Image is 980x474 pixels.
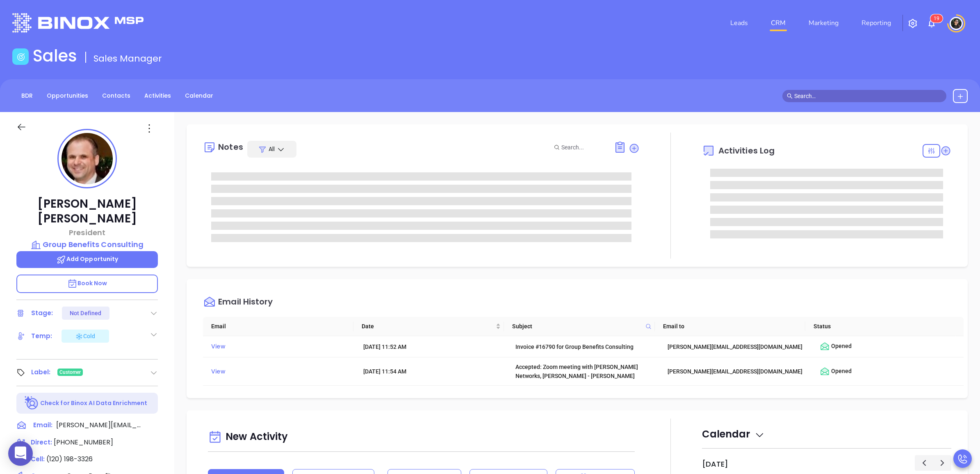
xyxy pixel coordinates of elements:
span: Cell : [31,455,45,463]
span: search [787,93,793,99]
img: profile-user [62,133,113,184]
h2: [DATE] [702,460,728,469]
div: Temp: [31,330,52,342]
span: Customer [59,368,81,377]
button: Previous day [915,455,933,470]
span: Direct : [31,438,52,447]
span: (120) 198-3326 [46,454,93,464]
img: logo [12,13,144,32]
div: View [211,366,352,377]
button: Next day [933,455,951,470]
div: [PERSON_NAME][EMAIL_ADDRESS][DOMAIN_NAME] [668,342,808,351]
div: Opened [820,366,960,377]
div: Notes [218,143,243,151]
img: iconSetting [908,18,918,28]
div: Cold [75,331,95,341]
sup: 19 [930,14,943,23]
span: All [269,145,275,153]
div: Opened [820,341,960,352]
a: Leads [727,15,751,31]
span: Calendar [702,427,765,441]
div: Not Defined [70,307,101,320]
p: President [16,227,158,238]
span: Subject [512,322,642,331]
span: [PHONE_NUMBER] [54,437,113,447]
p: Check for Binox AI Data Enrichment [40,399,147,408]
span: Book Now [67,279,107,287]
span: Activities Log [718,147,775,155]
div: Stage: [31,307,53,319]
span: Add Opportunity [56,255,119,263]
img: Ai-Enrich-DaqCidB-.svg [25,396,39,410]
input: Search... [561,143,605,152]
a: Marketing [805,15,842,31]
span: [PERSON_NAME][EMAIL_ADDRESS][DOMAIN_NAME] [56,420,142,430]
div: View [211,341,352,352]
th: Email [203,317,353,336]
a: Reporting [858,15,894,31]
div: [DATE] 11:52 AM [363,342,504,351]
div: [DATE] 11:54 AM [363,367,504,376]
a: CRM [768,15,789,31]
a: Group Benefits Consulting [16,239,158,250]
div: Label: [31,366,51,378]
div: [PERSON_NAME][EMAIL_ADDRESS][DOMAIN_NAME] [668,367,808,376]
span: Sales Manager [93,52,162,65]
a: BDR [16,89,38,103]
input: Search… [794,92,942,101]
p: [PERSON_NAME] [PERSON_NAME] [16,197,158,226]
th: Email to [655,317,805,336]
div: Invoice #16790 for Group Benefits Consulting [515,342,656,351]
th: Status [805,317,956,336]
span: Email: [33,420,52,431]
div: Email History [218,298,273,309]
a: Calendar [180,89,218,103]
div: New Activity [208,427,634,448]
th: Date [353,317,504,336]
span: 1 [934,16,937,21]
img: iconNotification [927,18,937,28]
span: Date [362,322,494,331]
div: Accepted: Zoom meeting with [PERSON_NAME] Networks, [PERSON_NAME] - [PERSON_NAME] [515,362,656,380]
a: Contacts [97,89,135,103]
a: Opportunities [42,89,93,103]
span: 9 [937,16,939,21]
h1: Sales [33,46,77,66]
a: Activities [139,89,176,103]
img: user [950,17,963,30]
